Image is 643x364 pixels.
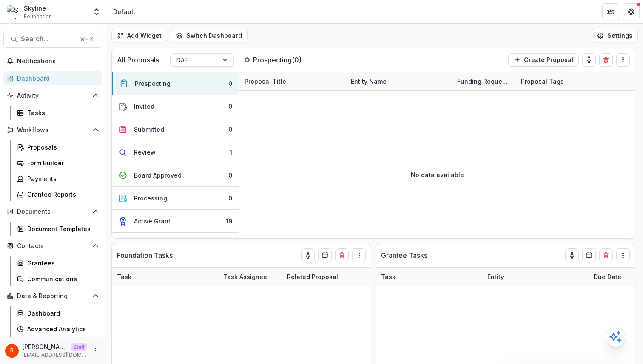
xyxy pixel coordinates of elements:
div: Due Date [589,272,626,281]
div: Proposals [27,143,96,152]
p: [EMAIL_ADDRESS][DOMAIN_NAME] [22,351,87,359]
button: Create Proposal [508,53,579,67]
a: Grantees [14,256,102,270]
button: Partners [602,3,619,20]
button: Delete card [335,248,349,262]
div: Grantee Reports [27,190,96,199]
p: Foundation Tasks [117,250,173,260]
button: Open Documents [3,205,102,218]
div: Entity [482,268,589,286]
div: Payments [27,174,96,183]
div: Funding Requested [452,72,516,90]
p: No data available [411,170,464,179]
div: Processing [134,194,167,203]
div: Submitted [134,125,164,134]
div: Task Assignee [218,272,272,281]
div: 0 [228,102,232,111]
button: toggle-assigned-to-me [565,248,579,262]
div: Proposal Title [239,72,346,90]
div: Entity [482,272,509,281]
div: Raj [10,348,14,353]
div: Related Proposal [282,268,388,286]
span: Search... [21,35,75,43]
div: Proposal Tags [516,72,622,90]
span: Foundation [24,13,52,20]
a: Form Builder [14,156,102,170]
div: Board Approved [134,171,182,180]
button: Board Approved0 [112,164,239,187]
p: All Proposals [117,55,159,65]
button: Add Widget [111,29,167,42]
p: Prospecting ( 0 ) [253,55,317,65]
p: Staff [71,343,87,351]
div: Task [112,268,218,286]
div: Grantees [27,259,96,268]
div: Prospecting [135,79,171,88]
a: Proposals [14,140,102,154]
button: Settings [592,29,638,42]
button: Calendar [582,248,596,262]
button: Delete card [599,53,613,67]
div: Proposal Title [239,77,291,86]
div: Task [112,272,137,281]
button: Drag [616,248,630,262]
a: Dashboard [3,71,102,85]
div: Task [376,272,401,281]
p: Grantee Tasks [381,250,427,260]
button: Open AI Assistant [606,327,626,347]
div: Entity Name [346,77,392,86]
button: Open Activity [3,89,102,102]
div: Form Builder [27,158,96,167]
button: Drag [616,53,630,67]
button: Active Grant19 [112,210,239,233]
div: Task [376,268,482,286]
div: 0 [228,79,232,88]
button: Review1 [112,141,239,164]
span: Contacts [17,243,89,250]
span: Data & Reporting [17,293,89,300]
button: More [91,346,101,356]
a: Grantee Reports [14,187,102,201]
div: 0 [228,125,232,134]
a: Tasks [14,106,102,120]
div: Tasks [27,108,96,117]
a: Payments [14,172,102,186]
button: Open Workflows [3,123,102,137]
div: Entity Name [346,72,452,90]
span: Notifications [17,58,99,65]
div: Proposal Tags [516,77,569,86]
button: toggle-assigned-to-me [301,248,315,262]
div: Task Assignee [218,268,282,286]
nav: breadcrumb [110,6,139,18]
button: Get Help [623,3,640,20]
a: Advanced Analytics [14,322,102,336]
button: Processing0 [112,187,239,210]
img: Skyline [7,5,20,19]
div: Dashboard [27,309,96,318]
span: Activity [17,92,89,99]
a: Document Templates [14,222,102,236]
div: Invited [134,102,154,111]
div: ⌘ + K [78,34,95,44]
p: [PERSON_NAME] [22,342,67,351]
button: toggle-assigned-to-me [582,53,596,67]
div: 0 [228,171,232,180]
button: Delete card [599,248,613,262]
div: Active Grant [134,217,171,226]
button: Open entity switcher [91,3,102,20]
button: Calendar [318,248,332,262]
button: Search... [3,31,102,48]
div: Advanced Analytics [27,324,96,333]
button: Drag [352,248,366,262]
div: 19 [226,217,232,226]
div: Communications [27,274,96,283]
button: Submitted0 [112,118,239,141]
span: Workflows [17,127,89,134]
